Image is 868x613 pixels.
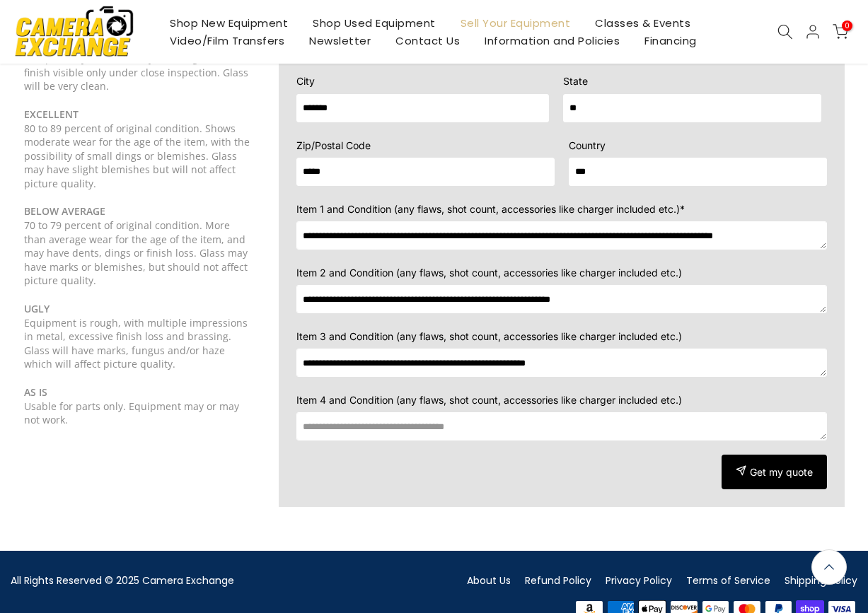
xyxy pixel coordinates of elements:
a: Information and Policies [473,32,632,49]
span: Item 3 and Condition (any flaws, shot count, accessories like charger included etc.) [296,330,682,342]
a: Contact Us [383,32,473,49]
span: Item 4 and Condition (any flaws, shot count, accessories like charger included etc.) [296,394,682,406]
span: Country [569,139,606,151]
b: EXCELLENT [24,107,79,121]
div: 80 to 89 percent of original condition. Shows moderate wear for the age of the item, with the pos... [24,122,250,191]
a: Shop Used Equipment [301,14,449,32]
div: Equipment is rough, with multiple impressions in metal, excessive finish loss and brassing. Glass... [24,316,250,371]
button: Get my quote [722,455,827,489]
div: All Rights Reserved © 2025 Camera Exchange [11,572,424,590]
b: UGLY [24,302,50,315]
a: Privacy Policy [606,573,672,588]
a: Video/Film Transfers [158,32,297,49]
span: Get my quote [750,466,813,479]
div: Usable for parts only. Equipment may or may not work. [24,399,250,427]
a: Back to the top [811,549,847,585]
b: AS IS [24,385,47,399]
span: Item 1 and Condition (any flaws, shot count, accessories like charger included etc.) [296,203,680,215]
a: About Us [467,573,511,588]
span: City [296,75,315,87]
a: Terms of Service [686,573,770,588]
a: Sell Your Equipment [448,14,583,32]
a: 0 [833,24,848,40]
span: Item 2 and Condition (any flaws, shot count, accessories like charger included etc.) [296,267,682,279]
b: BELOW AVERAGE [24,204,105,218]
div: 90 to 96 percent of original condition. Exceptionally nice, but may have slight wear on finish vi... [24,38,250,93]
a: Classes & Events [583,14,703,32]
span: 0 [842,21,852,31]
span: Zip/Postal Code [296,139,371,151]
a: Financing [632,32,710,49]
div: 70 to 79 percent of original condition. More than average wear for the age of the item, and may h... [24,218,250,288]
a: Refund Policy [525,573,591,588]
a: Shop New Equipment [158,14,301,32]
span: State [563,75,588,87]
a: Newsletter [297,32,383,49]
a: Shipping Policy [785,573,857,588]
